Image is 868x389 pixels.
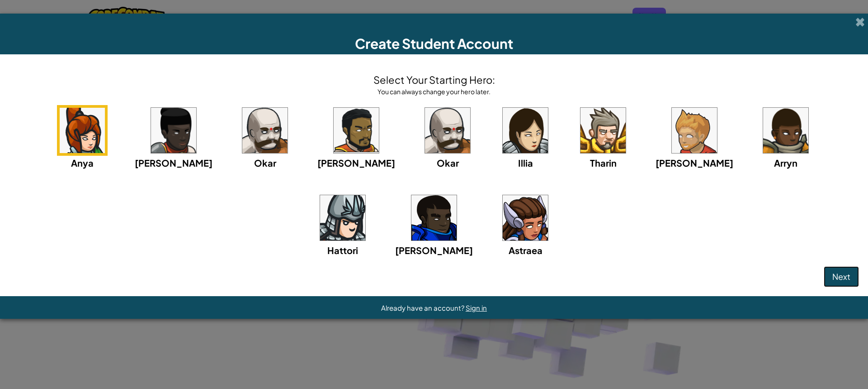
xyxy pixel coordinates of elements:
[411,195,457,240] img: portrait.png
[373,87,495,96] div: You can always change your hero later.
[518,157,533,168] span: Illia
[60,108,105,153] img: portrait.png
[774,157,797,168] span: Arryn
[509,245,542,256] span: Astraea
[763,108,808,153] img: portrait.png
[355,35,513,52] span: Create Student Account
[580,108,626,153] img: portrait.png
[320,195,365,240] img: portrait.png
[71,157,94,168] span: Anya
[437,157,459,168] span: Okar
[317,157,395,168] span: [PERSON_NAME]
[373,72,495,87] h4: Select Your Starting Hero:
[590,157,617,168] span: Tharin
[327,245,358,256] span: Hattori
[503,108,548,153] img: portrait.png
[672,108,717,153] img: portrait.png
[466,303,487,312] a: Sign in
[425,108,470,153] img: portrait.png
[151,108,196,153] img: portrait.png
[395,245,473,256] span: [PERSON_NAME]
[334,108,379,153] img: portrait.png
[503,195,548,240] img: portrait.png
[381,303,466,312] span: Already have an account?
[832,271,850,282] span: Next
[242,108,288,153] img: portrait.png
[254,157,276,168] span: Okar
[135,157,212,168] span: [PERSON_NAME]
[824,266,859,287] button: Next
[656,157,733,168] span: [PERSON_NAME]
